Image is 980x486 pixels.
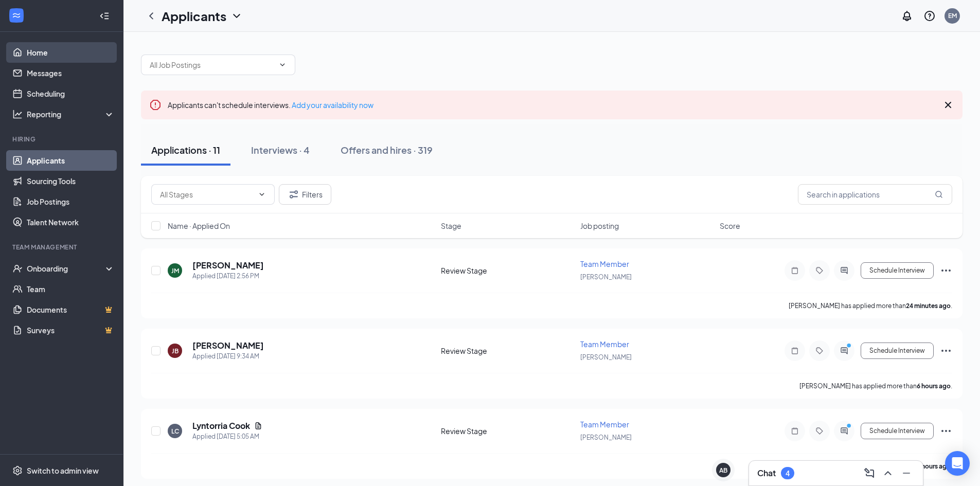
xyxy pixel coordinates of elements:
[27,299,115,320] a: DocumentsCrown
[898,465,915,481] button: Minimize
[145,10,157,22] svg: ChevronLeft
[27,83,115,104] a: Scheduling
[923,10,936,22] svg: QuestionInfo
[149,99,162,111] svg: Error
[160,189,254,200] input: All Stages
[789,347,801,355] svg: Note
[172,347,179,355] div: JB
[11,10,22,21] svg: WorkstreamLogo
[254,422,262,430] svg: Document
[292,100,373,110] a: Add your availability now
[861,262,934,279] button: Schedule Interview
[948,11,957,20] div: EM
[580,353,632,361] span: [PERSON_NAME]
[151,143,220,156] div: Applications · 11
[882,467,894,479] svg: ChevronUp
[813,427,826,435] svg: Tag
[757,467,776,479] h3: Chat
[192,271,264,281] div: Applied [DATE] 2:56 PM
[863,467,876,479] svg: ComposeMessage
[27,320,115,340] a: SurveysCrown
[935,190,943,199] svg: MagnifyingGlass
[844,423,857,431] svg: PrimaryDot
[900,467,913,479] svg: Minimize
[168,100,373,110] span: Applicants can't schedule interviews.
[861,465,878,481] button: ComposeMessage
[171,266,179,275] div: JM
[813,266,826,275] svg: Tag
[341,143,433,156] div: Offers and hires · 319
[913,462,951,470] b: 10 hours ago
[580,259,629,268] span: Team Member
[12,135,113,143] div: Hiring
[580,273,632,281] span: [PERSON_NAME]
[580,339,629,349] span: Team Member
[168,221,230,231] span: Name · Applied On
[192,431,262,442] div: Applied [DATE] 5:05 AM
[906,302,951,310] b: 24 minutes ago
[942,99,954,111] svg: Cross
[861,423,934,439] button: Schedule Interview
[192,420,250,431] h5: Lyntorria Cook
[27,191,115,212] a: Job Postings
[27,109,115,119] div: Reporting
[27,465,99,476] div: Switch to admin view
[940,425,952,437] svg: Ellipses
[580,221,619,231] span: Job posting
[230,10,243,22] svg: ChevronDown
[288,188,300,201] svg: Filter
[27,171,115,191] a: Sourcing Tools
[192,351,264,362] div: Applied [DATE] 9:34 AM
[27,212,115,232] a: Talent Network
[441,221,461,231] span: Stage
[12,465,23,476] svg: Settings
[789,266,801,275] svg: Note
[12,109,23,119] svg: Analysis
[838,347,850,355] svg: ActiveChat
[441,265,574,276] div: Review Stage
[192,340,264,351] h5: [PERSON_NAME]
[12,263,23,274] svg: UserCheck
[789,427,801,435] svg: Note
[251,143,310,156] div: Interviews · 4
[162,7,226,25] h1: Applicants
[27,263,106,274] div: Onboarding
[799,382,952,390] p: [PERSON_NAME] has applied more than .
[861,343,934,359] button: Schedule Interview
[27,42,115,63] a: Home
[580,434,632,441] span: [PERSON_NAME]
[789,301,952,310] p: [PERSON_NAME] has applied more than .
[901,10,913,22] svg: Notifications
[279,184,331,205] button: Filter Filters
[917,382,951,390] b: 6 hours ago
[27,150,115,171] a: Applicants
[940,345,952,357] svg: Ellipses
[813,347,826,355] svg: Tag
[278,61,287,69] svg: ChevronDown
[441,346,574,356] div: Review Stage
[838,266,850,275] svg: ActiveChat
[838,427,850,435] svg: ActiveChat
[720,221,740,231] span: Score
[719,466,727,475] div: AB
[171,427,179,436] div: LC
[945,451,970,476] div: Open Intercom Messenger
[940,264,952,277] svg: Ellipses
[880,465,896,481] button: ChevronUp
[27,63,115,83] a: Messages
[150,59,274,70] input: All Job Postings
[258,190,266,199] svg: ChevronDown
[441,426,574,436] div: Review Stage
[786,469,790,478] div: 4
[192,260,264,271] h5: [PERSON_NAME]
[27,279,115,299] a: Team
[844,343,857,351] svg: PrimaryDot
[580,420,629,429] span: Team Member
[99,11,110,21] svg: Collapse
[12,243,113,251] div: Team Management
[798,184,952,205] input: Search in applications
